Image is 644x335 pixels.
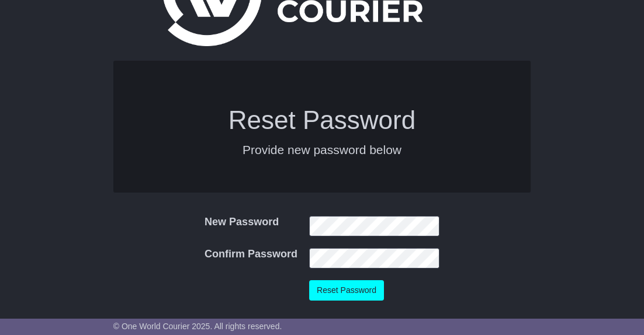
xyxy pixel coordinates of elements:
p: Provide new password below [125,141,520,158]
label: New Password [205,216,279,229]
span: © One World Courier 2025. All rights reserved. [113,322,282,331]
h1: Reset Password [125,106,520,134]
button: Reset Password [309,280,384,301]
label: Confirm Password [205,248,297,261]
